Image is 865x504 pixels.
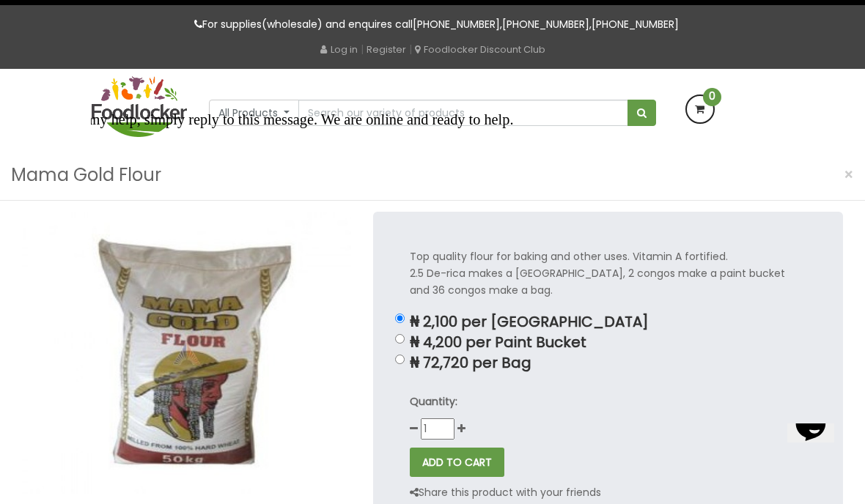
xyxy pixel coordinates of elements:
[91,111,844,409] iframe: chat widget
[844,164,854,185] span: ×
[781,423,853,492] iframe: chat widget
[592,17,679,31] a: [PHONE_NUMBER]
[22,212,351,494] img: Mama Gold Flour
[836,160,861,190] button: Close
[92,16,773,33] p: For supplies(wholesale) and enquires call , ,
[409,42,412,56] span: |
[502,17,589,31] a: [PHONE_NUMBER]
[92,76,187,137] img: FoodLocker
[410,484,601,501] p: Share this product with your friends
[209,100,299,126] button: All Products
[703,88,721,106] span: 0
[320,42,358,56] a: Log in
[413,17,500,31] a: [PHONE_NUMBER]
[410,448,504,477] button: ADD TO CART
[415,42,545,56] a: Foodlocker Discount Club
[298,100,628,126] input: Search our variety of products
[367,42,406,56] a: Register
[11,161,161,189] h3: Mama Gold Flour
[361,42,364,56] span: |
